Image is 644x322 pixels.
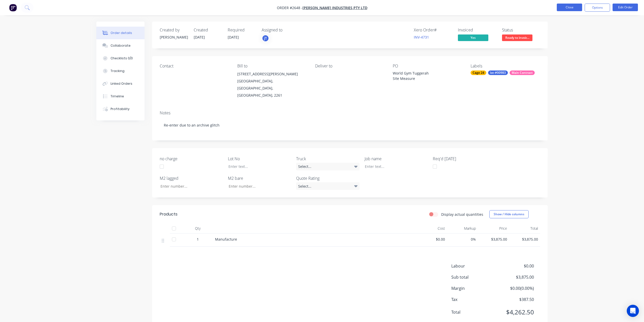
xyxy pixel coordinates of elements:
[471,70,486,75] div: Cage 24
[262,34,269,42] button: jT
[111,107,130,111] div: Profitability
[96,103,145,115] button: Profitability
[237,78,307,99] div: [GEOGRAPHIC_DATA], [GEOGRAPHIC_DATA], [GEOGRAPHIC_DATA], 2261
[111,31,132,35] div: Order details
[111,56,133,61] div: Checklists 0/0
[441,212,483,217] label: Display actual quantities
[613,4,638,11] button: Edit Order
[496,308,534,317] span: $4,262.50
[111,94,124,99] div: Timeline
[96,27,145,39] button: Order details
[302,5,367,10] a: [PERSON_NAME] Industries Pty Ltd
[237,70,307,78] div: [STREET_ADDRESS][PERSON_NAME]
[471,64,540,68] div: Labels
[262,28,312,32] div: Assigned to
[96,52,145,65] button: Checklists 0/0
[447,223,478,234] div: Markup
[496,285,534,291] span: $0.00 ( 0.00 %)
[160,28,188,32] div: Created by
[183,223,213,234] div: Qty
[393,64,462,68] div: PO
[315,64,385,68] div: Deliver to
[296,156,360,162] label: Truck
[194,35,205,40] span: [DATE]
[365,156,428,162] label: Job name
[418,237,445,242] span: $0.00
[9,4,17,11] img: Factory
[160,64,229,68] div: Contact
[228,35,239,40] span: [DATE]
[458,34,488,41] span: Yes
[156,182,223,190] input: Enter number...
[96,77,145,90] button: Linked Orders
[557,4,582,11] button: Close
[496,263,534,269] span: $0.00
[237,64,307,68] div: Bill to
[96,39,145,52] button: Collaborate
[96,65,145,77] button: Tracking
[416,223,447,234] div: Cost
[449,237,476,242] span: 0%
[458,28,496,32] div: Invoiced
[451,296,496,302] span: Tax
[111,43,131,48] div: Collaborate
[111,69,124,73] div: Tracking
[496,296,534,302] span: $387.50
[160,175,223,181] label: M2 lagged
[160,156,223,162] label: no charge
[296,182,360,190] div: Select...
[197,237,199,242] span: 1
[393,70,456,81] div: World Gym Tuggerah Site Measure
[451,309,496,315] span: Total
[433,156,496,162] label: Req'd [DATE]
[488,70,508,75] div: lot-#00983
[585,4,610,12] button: Options
[160,211,177,217] div: Products
[502,34,532,41] span: Ready to invoic...
[296,175,360,181] label: Quote Rating
[502,28,540,32] div: Status
[414,28,452,32] div: Xero Order #
[160,111,540,115] div: Notes
[451,285,496,291] span: Margin
[215,237,237,242] span: Manufacture
[511,237,538,242] span: $3,875.00
[277,5,302,10] span: Order #2648 -
[502,34,532,42] button: Ready to invoic...
[451,274,496,280] span: Sub total
[489,210,529,218] button: Show / Hide columns
[510,70,535,75] div: Main Contract
[160,34,188,40] div: [PERSON_NAME]
[451,263,496,269] span: Labour
[480,237,507,242] span: $3,875.00
[96,90,145,103] button: Timeline
[237,70,307,99] div: [STREET_ADDRESS][PERSON_NAME][GEOGRAPHIC_DATA], [GEOGRAPHIC_DATA], [GEOGRAPHIC_DATA], 2261
[160,117,540,133] div: Re-enter due to an archive glitch
[228,175,291,181] label: M2 bare
[194,28,222,32] div: Created
[296,163,360,170] div: Select...
[478,223,509,234] div: Price
[228,28,256,32] div: Required
[496,274,534,280] span: $3,875.00
[111,81,132,86] div: Linked Orders
[228,156,291,162] label: Lot No
[509,223,540,234] div: Total
[414,35,429,40] a: INV-4731
[627,305,639,317] div: Open Intercom Messenger
[224,182,291,190] input: Enter number...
